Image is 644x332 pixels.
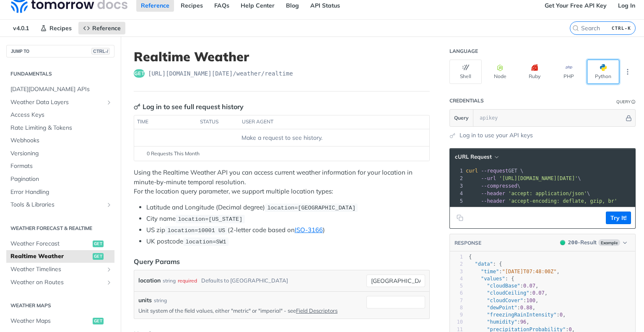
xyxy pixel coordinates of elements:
[616,99,631,105] div: Query
[8,22,34,34] span: v4.0.1
[466,168,523,174] span: GET \
[106,279,112,286] button: Show subpages for Weather on Routes
[147,150,200,157] span: 0 Requests This Month
[6,263,114,276] a: Weather TimelinesShow subpages for Weather Timelines
[10,175,112,183] span: Pagination
[6,250,114,263] a: Realtime Weatherget
[92,24,121,32] span: Reference
[6,225,114,232] h2: Weather Forecast & realtime
[10,252,91,261] span: Realtime Weather
[10,136,112,145] span: Webhooks
[572,25,579,31] svg: Search
[10,124,112,132] span: Rate Limiting & Tokens
[469,261,502,267] span: : {
[487,298,523,303] span: "cloudCover"
[450,290,463,297] div: 6
[481,198,505,204] span: --header
[146,214,430,224] li: City name
[450,319,463,326] div: 10
[6,160,114,173] a: Formats
[508,198,617,204] span: 'accept-encoding: deflate, gzip, br'
[163,274,176,287] div: string
[6,122,114,134] a: Rate Limiting & Tokens
[481,191,505,196] span: --header
[450,182,464,190] div: 3
[239,115,413,129] th: user agent
[560,240,565,245] span: 200
[134,115,197,129] th: time
[553,60,585,84] button: PHP
[466,168,478,174] span: curl
[452,153,501,161] button: cURL Request
[6,45,114,58] button: JUMP TOCTRL-/
[450,254,463,261] div: 1
[6,173,114,186] a: Pagination
[487,319,517,325] span: "humidity"
[481,175,496,181] span: --url
[621,65,634,78] button: More Languages
[450,297,463,304] div: 7
[10,278,104,287] span: Weather on Routes
[450,197,464,205] div: 5
[138,133,426,142] div: Make a request to see history.
[454,114,469,122] span: Query
[6,315,114,327] a: Weather Mapsget
[598,239,620,246] span: Example
[93,253,104,260] span: get
[10,149,112,158] span: Versioning
[134,102,244,112] div: Log in to see full request history
[481,168,508,174] span: --request
[610,24,633,32] kbd: CTRL-K
[469,319,530,325] span: : ,
[560,312,563,318] span: 0
[197,115,239,129] th: status
[36,22,76,34] a: Recipes
[487,305,517,311] span: "dewPoint"
[106,99,112,106] button: Show subpages for Weather Data Layers
[520,305,532,311] span: 0.88
[568,238,597,247] div: - Result
[449,48,478,55] div: Language
[526,298,535,303] span: 100
[450,311,463,319] div: 9
[469,298,538,303] span: : ,
[106,201,112,208] button: Show subpages for Tools & Libraries
[469,290,548,296] span: : ,
[10,265,104,274] span: Weather Timelines
[466,183,520,189] span: \
[487,283,520,289] span: "cloudBase"
[138,274,161,287] label: location
[10,240,91,248] span: Weather Forecast
[484,60,516,84] button: Node
[178,274,197,287] div: required
[450,175,464,182] div: 2
[6,199,114,211] a: Tools & LibrariesShow subpages for Tools & Libraries
[532,290,545,296] span: 0.07
[469,312,566,318] span: : ,
[296,307,338,314] a: Field Descriptors
[455,153,492,160] span: cURL Request
[624,114,633,122] button: Hide
[450,110,473,126] button: Query
[450,304,463,311] div: 8
[167,227,225,234] span: location=10001 US
[10,162,112,170] span: Formats
[469,276,514,282] span: : {
[295,226,323,234] a: ISO-3166
[10,98,104,107] span: Weather Data Layers
[178,216,242,222] span: location=[US_STATE]
[93,241,104,247] span: get
[449,60,482,84] button: Shell
[450,261,463,268] div: 2
[466,191,590,196] span: \
[454,239,482,247] button: RESPONSE
[450,275,463,282] div: 4
[146,237,430,246] li: UK postcode
[6,134,114,147] a: Webhooks
[6,302,114,309] h2: Weather Maps
[469,269,560,274] span: : ,
[523,283,535,289] span: 0.07
[10,111,112,119] span: Access Keys
[138,307,363,314] p: Unit system of the field values, either "metric" or "imperial" - see
[6,238,114,250] a: Weather Forecastget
